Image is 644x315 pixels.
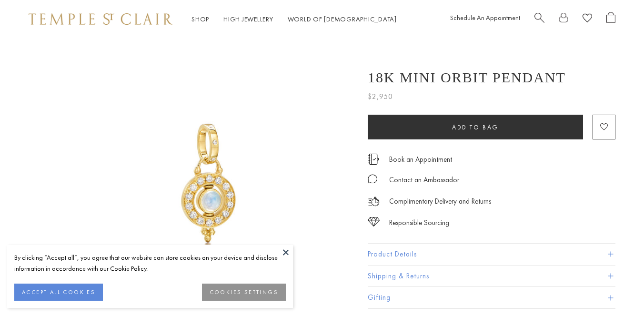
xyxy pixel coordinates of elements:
[29,13,172,25] img: Temple St. Clair
[191,15,209,23] a: ShopShop
[368,174,377,184] img: MessageIcon-01_2.svg
[450,13,520,22] a: Schedule An Appointment
[14,284,103,301] button: ACCEPT ALL COOKIES
[202,284,286,301] button: COOKIES SETTINGS
[389,217,449,229] div: Responsible Sourcing
[534,12,544,27] a: Search
[583,12,592,27] a: View Wishlist
[368,266,615,287] button: Shipping & Returns
[191,13,397,25] nav: Main navigation
[389,174,459,186] div: Contact an Ambassador
[389,154,452,165] a: Book an Appointment
[606,12,615,27] a: Open Shopping Bag
[368,196,380,207] img: icon_delivery.svg
[14,252,286,274] div: By clicking “Accept all”, you agree that our website can store cookies on your device and disclos...
[368,154,379,165] img: icon_appointment.svg
[368,90,393,103] span: $2,950
[389,196,491,207] p: Complimentary Delivery and Returns
[368,244,615,265] button: Product Details
[368,287,615,308] button: Gifting
[288,15,397,23] a: World of [DEMOGRAPHIC_DATA]World of [DEMOGRAPHIC_DATA]
[368,69,566,86] h1: 18K Mini Orbit Pendant
[223,15,273,23] a: High JewelleryHigh Jewellery
[368,217,380,226] img: icon_sourcing.svg
[452,123,499,131] span: Add to bag
[368,115,583,139] button: Add to bag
